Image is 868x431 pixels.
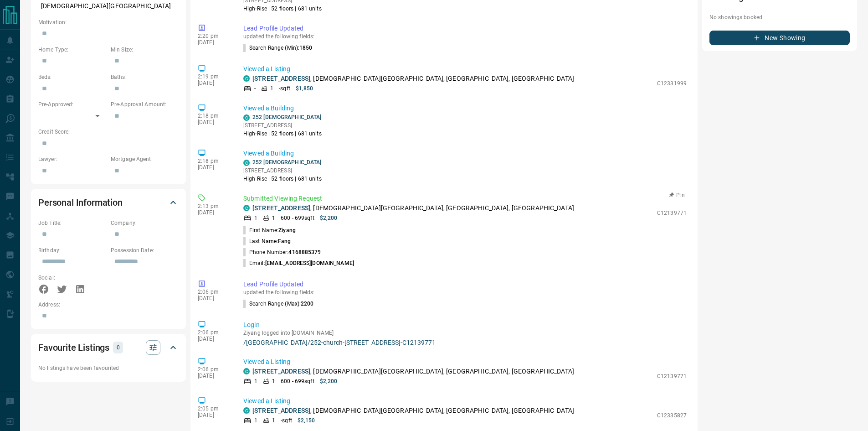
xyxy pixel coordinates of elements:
p: Pre-Approval Amount: [111,100,179,109]
p: [DATE] [198,164,230,171]
p: Company: [111,219,179,227]
div: condos.ca [243,160,250,166]
p: 2:18 pm [198,113,230,119]
p: High-Rise | 52 floors | 681 units [243,175,322,183]
a: [STREET_ADDRESS] [252,368,310,375]
p: 2:05 pm [198,405,230,412]
p: Job Title: [38,219,106,227]
p: $2,200 [320,214,338,222]
div: condos.ca [243,205,250,211]
p: [STREET_ADDRESS] [243,121,322,130]
p: $2,200 [320,377,338,385]
p: Phone Number: [243,248,321,256]
p: 1 [254,214,257,222]
p: Min Size: [111,46,179,54]
p: 2:06 pm [198,289,230,295]
p: Viewed a Listing [243,357,687,367]
span: [EMAIL_ADDRESS][DOMAIN_NAME] [265,260,354,266]
p: [STREET_ADDRESS] [243,166,322,175]
p: Baths: [111,73,179,81]
p: C12331999 [657,79,687,88]
span: 1850 [299,45,312,51]
p: [DATE] [198,373,230,379]
p: [DATE] [198,209,230,216]
p: Beds: [38,73,106,81]
p: 2:06 pm [198,329,230,336]
p: Address: [38,301,179,309]
p: Birthday: [38,246,106,254]
a: 252 [DEMOGRAPHIC_DATA] [252,114,321,120]
p: [DATE] [198,412,230,418]
span: Ziyang [278,227,296,234]
p: - sqft [281,416,292,425]
p: Login [243,320,687,330]
p: Home Type: [38,46,106,54]
p: [DATE] [198,119,230,125]
p: 2:18 pm [198,158,230,164]
p: High-Rise | 52 floors | 681 units [243,5,322,13]
p: , [DEMOGRAPHIC_DATA][GEOGRAPHIC_DATA], [GEOGRAPHIC_DATA], [GEOGRAPHIC_DATA] [252,74,574,83]
p: C12139771 [657,209,687,217]
div: condos.ca [243,368,250,374]
p: updated the following fields: [243,289,687,296]
p: 1 [254,377,257,385]
p: 1 [254,416,257,425]
p: updated the following fields: [243,33,687,40]
p: Motivation: [38,18,179,26]
h2: Personal Information [38,195,123,210]
p: $1,850 [296,84,313,93]
h2: Favourite Listings [38,340,109,355]
p: 2:19 pm [198,73,230,80]
div: condos.ca [243,114,250,121]
p: 2:13 pm [198,203,230,209]
p: 2:06 pm [198,366,230,373]
p: Possession Date: [111,246,179,254]
span: 2200 [301,301,313,307]
p: 1 [272,416,275,425]
p: Lawyer: [38,155,106,163]
div: Favourite Listings0 [38,337,179,358]
p: Email: [243,259,354,267]
p: $2,150 [298,416,315,425]
p: 600 - 699 sqft [281,377,314,385]
p: [DATE] [198,80,230,86]
button: Pin [664,191,690,199]
div: condos.ca [243,407,250,414]
a: /[GEOGRAPHIC_DATA]/252-church-[STREET_ADDRESS]-C12139771 [243,339,687,346]
p: 1 [272,377,275,385]
p: Credit Score: [38,128,179,136]
p: , [DEMOGRAPHIC_DATA][GEOGRAPHIC_DATA], [GEOGRAPHIC_DATA], [GEOGRAPHIC_DATA] [252,203,574,213]
a: [STREET_ADDRESS] [252,407,310,414]
p: Viewed a Listing [243,64,687,74]
p: 0 [116,343,120,353]
p: First Name: [243,226,296,234]
p: 1 [272,214,275,222]
p: [DATE] [198,39,230,46]
p: Pre-Approved: [38,100,106,109]
p: Lead Profile Updated [243,280,687,289]
p: 1 [270,84,273,93]
p: No showings booked [709,13,850,21]
div: Personal Information [38,192,179,213]
p: , [DEMOGRAPHIC_DATA][GEOGRAPHIC_DATA], [GEOGRAPHIC_DATA], [GEOGRAPHIC_DATA] [252,367,574,376]
p: Viewed a Listing [243,396,687,406]
p: 2:20 pm [198,33,230,39]
p: - [254,84,256,93]
p: Search Range (Max) : [243,300,314,308]
p: Viewed a Building [243,149,687,158]
p: C12335827 [657,411,687,420]
p: Social: [38,274,106,282]
p: Ziyang logged into [DOMAIN_NAME] [243,330,687,336]
span: Fang [278,238,291,244]
p: No listings have been favourited [38,364,179,372]
p: [DATE] [198,295,230,301]
a: [STREET_ADDRESS] [252,75,310,82]
p: Mortgage Agent: [111,155,179,163]
a: 252 [DEMOGRAPHIC_DATA] [252,159,321,166]
p: Viewed a Building [243,104,687,113]
a: [STREET_ADDRESS] [252,204,310,212]
p: Last Name: [243,237,291,245]
p: Submitted Viewing Request [243,194,687,203]
p: [DATE] [198,336,230,342]
p: Lead Profile Updated [243,24,687,33]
